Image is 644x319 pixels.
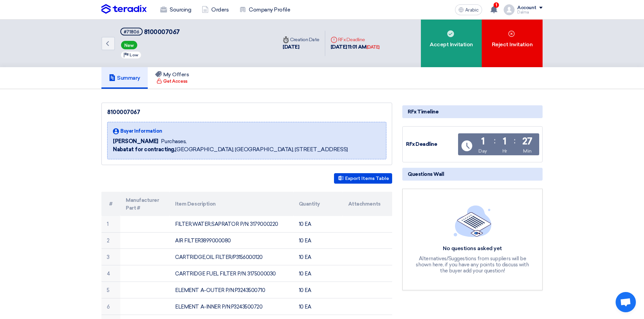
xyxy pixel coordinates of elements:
font: Account [517,5,536,10]
font: Low [129,53,138,57]
font: Dalma [517,10,529,15]
font: Hr [502,148,507,154]
button: Arabic [455,4,482,15]
font: Attachments [348,201,381,207]
font: Purchases, [161,138,187,144]
font: 3 [107,254,110,260]
font: Questions Wall [408,171,444,177]
font: 8100007067 [144,28,180,36]
img: profile_test.png [504,4,515,15]
font: Alternatives/Suggestions from suppliers will be shown here, if you have any points to discuss wit... [416,256,529,274]
font: New [124,43,134,48]
img: Teradix logo [101,4,147,14]
div: Open chat [616,292,636,312]
font: [DATE] 11:01 AM [331,44,366,50]
font: Export Items Table [345,176,389,181]
a: Orders [196,2,234,17]
font: AIR FILTER3899000080 [175,238,231,244]
font: 27 [522,136,532,147]
font: RFx Deadline [406,141,437,147]
font: # [109,201,113,207]
font: CARTRIDGE FUEL FILTER P/N: 3175000030 [175,271,276,277]
font: 4 [107,271,110,277]
font: Creation Date [290,37,319,43]
a: My Offers Get Access [148,67,197,89]
font: [DATE] [283,44,299,50]
font: My Offers [163,71,189,78]
font: 10 EA [299,254,311,260]
font: [PERSON_NAME] [113,138,158,144]
font: 1 [107,221,109,227]
font: 6 [107,303,110,310]
font: Orders [211,6,229,13]
font: 8100007067 [107,109,140,115]
font: RFx Timeline [408,109,438,115]
font: Item Description [175,201,215,207]
button: Export Items Table [334,173,392,184]
font: Nabatat for contracting, [113,146,175,153]
font: Quantity [299,201,320,207]
font: ELEMENT A-OUTER P/N:P3243500710 [175,287,265,293]
font: : [494,136,496,145]
font: FILTER,WATER,SAPRATOR P/N: 3179000220 [175,221,278,227]
font: CARTRIDGE,OIL FILTER/P3156000120 [175,254,263,260]
font: 2 [107,238,110,244]
font: 10 EA [299,238,311,244]
font: 10 EA [299,271,311,277]
font: Manufacturer Part # [126,197,159,211]
font: : [514,136,516,145]
font: No questions asked yet [443,245,502,251]
font: 5 [107,287,110,293]
font: [GEOGRAPHIC_DATA], [GEOGRAPHIC_DATA], [STREET_ADDRESS] [175,146,348,153]
font: [DATE] [366,45,380,50]
font: Company Profile [249,6,290,13]
font: Buyer Information [120,128,162,134]
font: Summary [117,75,140,81]
img: empty_state_list.svg [454,205,492,237]
font: #71806 [124,29,139,34]
font: ELEMENT A-INNER P/N:P3243500720 [175,303,262,310]
a: Summary [101,67,148,89]
font: Min [523,148,532,154]
font: 10 EA [299,303,311,310]
font: RFx Deadline [338,37,365,43]
font: Get Access [163,79,187,84]
font: Reject Invitation [492,41,533,48]
font: Accept Invitation [430,41,473,48]
a: Sourcing [155,2,196,17]
font: 1 [496,3,497,7]
h5: 8100007067 [120,28,180,36]
font: 1 [503,136,506,147]
font: 1 [481,136,485,147]
font: Sourcing [170,6,191,13]
font: Day [478,148,487,154]
font: Arabic [465,7,479,13]
font: 10 EA [299,221,311,227]
font: 10 EA [299,287,311,293]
